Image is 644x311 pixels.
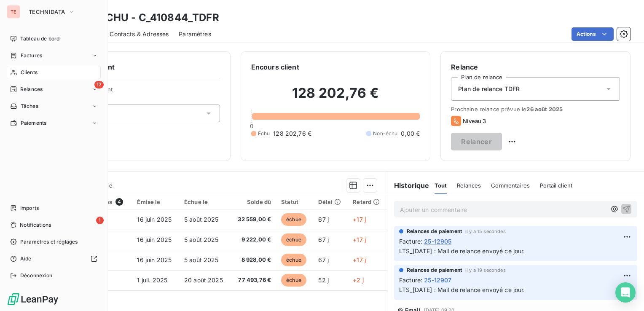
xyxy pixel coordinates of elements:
span: 67 j [318,256,329,263]
span: Factures [21,52,42,59]
span: 1 juil. 2025 [137,276,167,284]
span: Aide [20,255,32,263]
div: Solde dû [236,198,271,205]
span: il y a 15 secondes [465,229,506,234]
span: +2 j [353,276,364,284]
button: Actions [572,27,614,41]
span: échue [281,213,306,226]
h2: 128 202,76 € [251,85,420,110]
img: Logo LeanPay [7,292,59,306]
span: +17 j [353,216,366,223]
div: Retard [353,198,382,205]
span: Paramètres [179,30,211,38]
h3: CAEN CHU - C_410844_TDFR [74,10,219,25]
span: 26 août 2025 [526,106,563,113]
span: Relances [457,182,481,189]
span: 77 493,76 € [236,276,271,284]
span: Facture : [399,237,422,246]
span: il y a 19 secondes [465,268,506,273]
span: Paramètres et réglages [20,238,78,246]
span: 32 559,00 € [236,215,271,224]
span: 16 juin 2025 [137,216,172,223]
a: Factures [7,49,101,62]
a: Clients [7,66,101,79]
a: 17Relances [7,83,101,96]
span: Portail client [540,182,572,189]
span: 5 août 2025 [184,256,219,263]
a: Imports [7,201,101,215]
h6: Informations client [51,62,220,72]
span: +17 j [353,256,366,263]
div: Émise le [137,198,174,205]
h6: Relance [451,62,620,72]
span: +17 j [353,236,366,243]
span: Paiements [21,119,46,127]
span: Plan de relance TDFR [458,85,520,93]
span: Facture : [399,276,422,284]
span: Relances [20,86,43,93]
span: 67 j [318,236,329,243]
span: Déconnexion [20,272,53,279]
span: Imports [20,204,39,212]
span: Clients [21,69,38,76]
span: Tableau de bord [20,35,59,43]
span: Prochaine relance prévue le [451,106,620,113]
span: TECHNIDATA [29,8,65,15]
span: échue [281,274,306,287]
span: 16 juin 2025 [137,256,172,263]
h6: Encours client [251,62,299,72]
span: échue [281,233,306,246]
span: Commentaires [491,182,530,189]
a: Paiements [7,116,101,130]
span: Non-échu [373,130,397,137]
div: Délai [318,198,343,205]
span: 16 juin 2025 [137,236,172,243]
span: Niveau 3 [463,118,486,124]
h6: Historique [387,180,429,190]
span: 25-12905 [424,237,451,246]
span: Échu [258,130,270,137]
a: Paramètres et réglages [7,235,101,249]
span: échue [281,254,306,266]
span: Tâches [21,102,38,110]
div: Statut [281,198,308,205]
a: Aide [7,252,101,265]
span: 5 août 2025 [184,216,219,223]
span: Notifications [20,221,51,229]
span: 9 222,00 € [236,236,271,244]
span: 17 [94,81,104,88]
span: 52 j [318,276,329,284]
span: LTS_[DATE] : Mail de relance envoyé ce jour. [399,286,525,293]
span: 0,00 € [401,129,420,138]
span: 1 [96,217,104,224]
span: Relances de paiement [407,266,462,274]
span: Relances de paiement [407,228,462,235]
span: 20 août 2025 [184,276,223,284]
button: Relancer [451,133,502,150]
span: 8 928,00 € [236,256,271,264]
div: Open Intercom Messenger [615,282,636,303]
a: Tâches [7,99,101,113]
span: 67 j [318,216,329,223]
div: Échue le [184,198,225,205]
span: 0 [250,123,253,129]
span: Tout [435,182,447,189]
span: LTS_[DATE] : Mail de relance envoyé ce jour. [399,247,525,255]
span: 25-12907 [424,276,451,284]
div: TE [7,5,20,19]
span: 128 202,76 € [273,129,311,138]
span: 4 [115,198,123,206]
span: Propriétés Client [68,86,220,98]
a: Tableau de bord [7,32,101,46]
span: 5 août 2025 [184,236,219,243]
span: Contacts & Adresses [110,30,169,38]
